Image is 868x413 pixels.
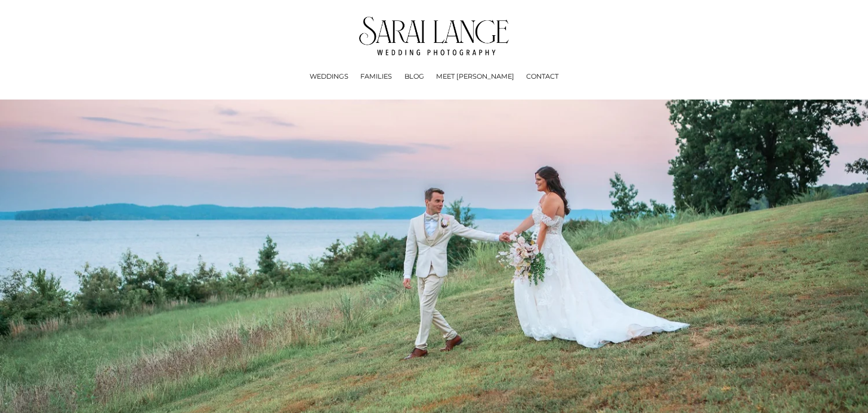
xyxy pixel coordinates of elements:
a: FAMILIES [360,71,392,83]
a: CONTACT [526,71,558,83]
img: Tennessee Wedding Photographer - Sarai Lange Photography [359,17,509,55]
a: BLOG [404,71,424,83]
a: folder dropdown [310,71,348,83]
a: MEET [PERSON_NAME] [436,71,514,83]
span: WEDDINGS [310,72,348,82]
